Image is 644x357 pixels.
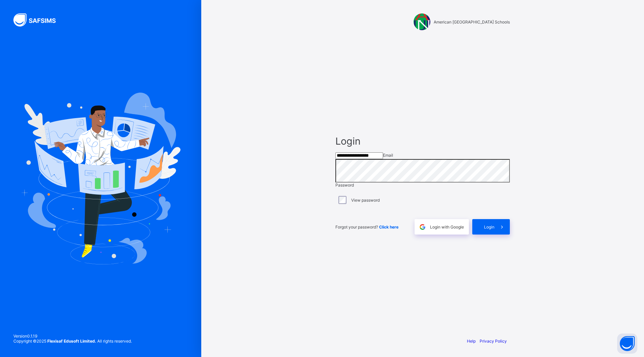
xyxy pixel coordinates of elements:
span: Password [335,183,354,188]
span: Copyright © 2025 All rights reserved. [13,339,132,344]
span: American [GEOGRAPHIC_DATA] Schools [434,19,510,24]
label: View password [351,198,380,203]
span: Login [335,135,510,147]
a: Click here [379,224,398,229]
img: SAFSIMS Logo [13,13,64,27]
a: Privacy Policy [480,339,507,344]
img: google.396cfc9801f0270233282035f929180a.svg [419,223,426,231]
span: Email [383,153,393,158]
img: Hero Image [21,93,180,264]
span: Forgot your password? [335,224,398,229]
span: Login [484,224,494,229]
button: Open asap [617,334,637,354]
span: Version 0.1.19 [13,334,132,339]
a: Help [467,339,476,344]
strong: Flexisaf Edusoft Limited. [47,339,96,344]
span: Login with Google [430,224,464,229]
